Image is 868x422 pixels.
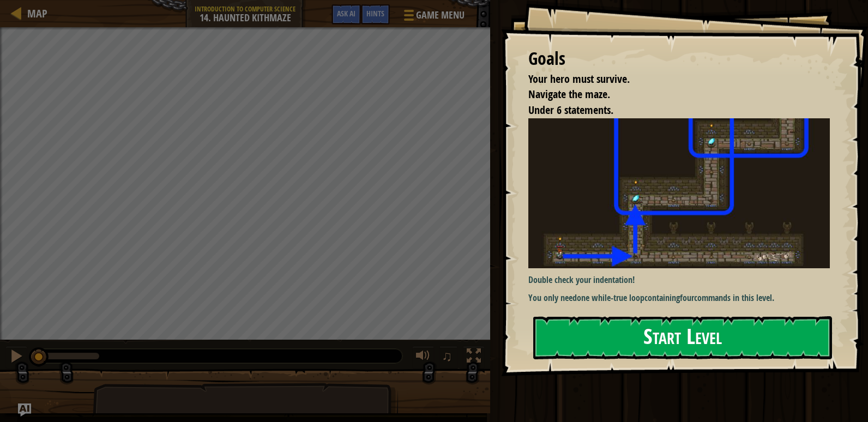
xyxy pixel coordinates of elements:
[528,274,838,286] p: Double check your indentation!
[680,292,694,304] strong: four
[442,348,453,364] span: ♫
[412,346,434,369] button: Adjust volume
[528,103,613,117] span: Under 6 statements.
[439,346,458,369] button: ♫
[395,4,471,30] button: Game Menu
[528,87,610,101] span: Navigate the maze.
[18,403,31,417] button: Ask AI
[528,71,630,86] span: Your hero must survive.
[528,46,830,71] div: Goals
[515,87,827,103] li: Navigate the maze.
[27,6,47,21] span: Map
[366,8,384,19] span: Hints
[331,4,361,25] button: Ask AI
[337,8,355,19] span: Ask AI
[416,8,465,22] span: Game Menu
[463,346,485,369] button: Toggle fullscreen
[592,292,644,304] strong: while-true loop
[515,71,827,87] li: Your hero must survive.
[533,316,832,359] button: Start Level
[528,118,838,268] img: Haunted kithmaze
[515,103,827,118] li: Under 6 statements.
[5,346,27,369] button: Ctrl + P: Pause
[528,292,838,304] p: You only need containing commands in this level.
[22,6,47,21] a: Map
[577,292,589,304] strong: one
